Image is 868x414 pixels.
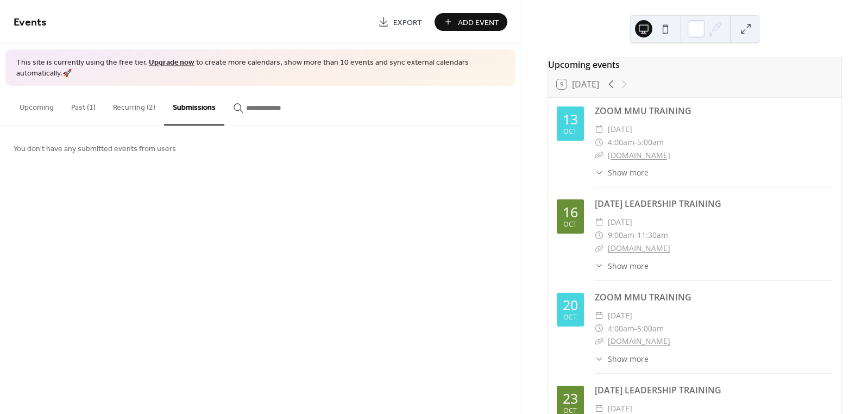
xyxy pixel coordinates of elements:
[634,322,637,335] span: -
[595,167,649,178] button: ​Show more
[563,112,578,126] div: 13
[608,167,649,178] span: Show more
[595,105,691,117] a: ZOOM MMU TRAINING
[14,143,176,155] span: You don't have any submitted events from users
[595,384,721,396] a: [DATE] LEADERSHIP TRAINING
[62,86,104,124] button: Past (1)
[595,198,721,210] a: [DATE] LEADERSHIP TRAINING
[563,128,577,135] div: Oct
[595,136,603,149] div: ​
[608,260,649,272] span: Show more
[563,221,577,228] div: Oct
[595,167,603,178] div: ​
[435,13,507,31] button: Add Event
[608,336,670,346] a: [DOMAIN_NAME]
[563,298,578,312] div: 20
[608,123,632,136] span: [DATE]
[149,55,194,70] a: Upgrade now
[595,260,603,272] div: ​
[608,309,632,322] span: [DATE]
[608,243,670,253] a: [DOMAIN_NAME]
[608,216,632,229] span: [DATE]
[595,242,603,255] div: ​
[637,136,664,149] span: 5:00am
[104,86,164,124] button: Recurring (2)
[11,86,62,124] button: Upcoming
[548,58,841,71] div: Upcoming events
[563,392,578,405] div: 23
[608,229,634,242] span: 9:00am
[608,150,670,160] a: [DOMAIN_NAME]
[595,229,603,242] div: ​
[595,291,691,303] a: ZOOM MMU TRAINING
[637,322,664,335] span: 5:00am
[595,309,603,322] div: ​
[595,322,603,335] div: ​
[595,353,649,365] button: ​Show more
[595,335,603,348] div: ​
[563,205,578,219] div: 16
[595,353,603,365] div: ​
[608,322,634,335] span: 4:00am
[608,136,634,149] span: 4:00am
[16,58,505,79] span: This site is currently using the free tier. to create more calendars, show more than 10 events an...
[634,229,637,242] span: -
[14,12,47,33] span: Events
[595,260,649,272] button: ​Show more
[164,86,224,126] button: Submissions
[634,136,637,149] span: -
[595,149,603,162] div: ​
[393,17,422,28] span: Export
[563,314,577,321] div: Oct
[595,123,603,136] div: ​
[637,229,668,242] span: 11:30am
[370,13,430,31] a: Export
[608,353,649,365] span: Show more
[458,17,499,28] span: Add Event
[595,216,603,229] div: ​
